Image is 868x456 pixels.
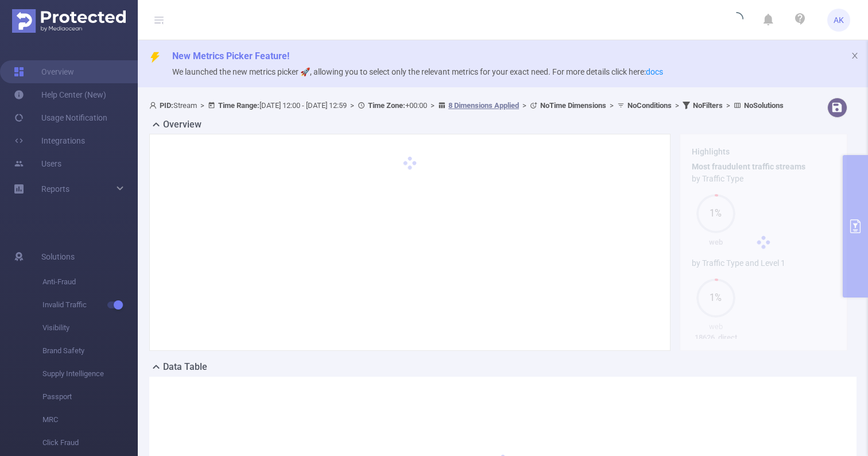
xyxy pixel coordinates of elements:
[744,101,784,110] b: No Solutions
[163,360,207,374] h2: Data Table
[41,184,69,194] span: Reports
[42,431,138,454] span: Click Fraud
[14,60,74,83] a: Overview
[197,101,208,110] span: >
[12,9,126,33] img: Protected Media
[41,177,69,200] a: Reports
[42,270,138,293] span: Anti-Fraud
[427,101,438,110] span: >
[448,101,519,110] u: 8 Dimensions Applied
[519,101,530,110] span: >
[41,245,75,268] span: Solutions
[730,12,743,28] i: icon: loading
[163,118,201,132] h2: Overview
[149,52,161,63] i: icon: thunderbolt
[172,67,663,76] span: We launched the new metrics picker 🚀, allowing you to select only the relevant metrics for your e...
[693,101,723,110] b: No Filters
[42,385,138,408] span: Passport
[42,316,138,339] span: Visibility
[42,339,138,362] span: Brand Safety
[851,49,859,62] button: icon: close
[627,101,672,110] b: No Conditions
[42,293,138,316] span: Invalid Traffic
[14,83,106,106] a: Help Center (New)
[14,152,61,175] a: Users
[172,51,289,61] span: New Metrics Picker Feature!
[672,101,683,110] span: >
[368,101,405,110] b: Time Zone:
[646,67,663,76] a: docs
[42,408,138,431] span: MRC
[347,101,358,110] span: >
[14,106,107,129] a: Usage Notification
[149,101,784,110] span: Stream [DATE] 12:00 - [DATE] 12:59 +00:00
[14,129,85,152] a: Integrations
[160,101,173,110] b: PID:
[540,101,606,110] b: No Time Dimensions
[834,9,844,32] span: AK
[42,362,138,385] span: Supply Intelligence
[606,101,617,110] span: >
[723,101,734,110] span: >
[149,102,160,109] i: icon: user
[851,52,859,60] i: icon: close
[218,101,259,110] b: Time Range:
